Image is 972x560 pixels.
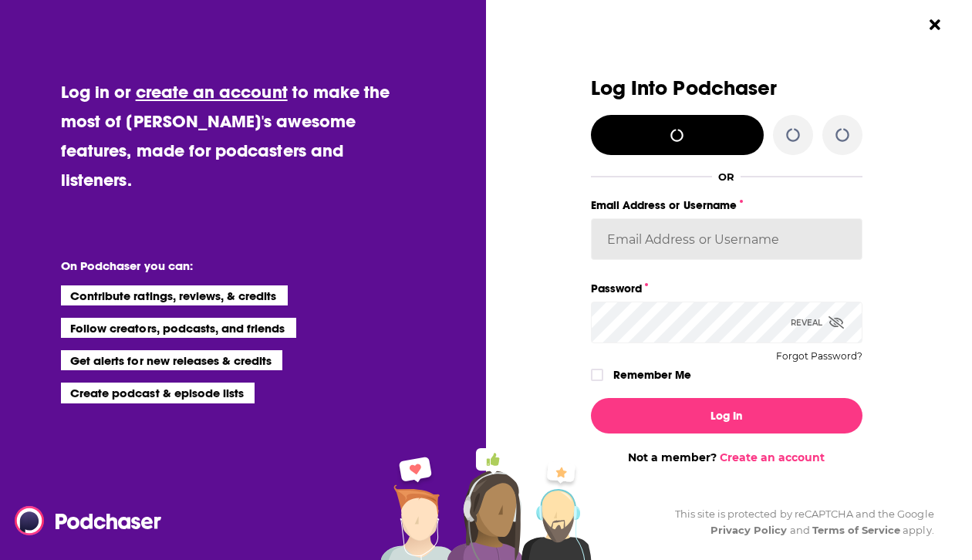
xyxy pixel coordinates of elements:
button: Log In [591,398,862,433]
h3: Log Into Podchaser [591,77,862,100]
button: Forgot Password? [776,351,862,362]
li: Create podcast & episode lists [61,383,255,403]
button: Close Button [920,10,950,39]
div: Not a member? [591,450,862,464]
label: Email Address or Username [591,195,862,215]
div: Reveal [791,302,844,343]
a: Create an account [720,450,825,464]
input: Email Address or Username [591,218,862,260]
label: Password [591,278,862,299]
li: On Podchaser you can: [61,258,370,273]
a: create an account [136,81,288,103]
li: Get alerts for new releases & credits [61,350,282,370]
li: Follow creators, podcasts, and friends [61,318,296,338]
div: This site is protected by reCAPTCHA and the Google and apply. [663,506,934,538]
li: Contribute ratings, reviews, & credits [61,285,288,305]
div: OR [718,170,734,183]
a: Podchaser - Follow, Share and Rate Podcasts [15,506,150,535]
label: Remember Me [613,365,691,385]
a: Privacy Policy [710,524,788,536]
a: Terms of Service [812,524,901,536]
img: Podchaser - Follow, Share and Rate Podcasts [15,506,163,535]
